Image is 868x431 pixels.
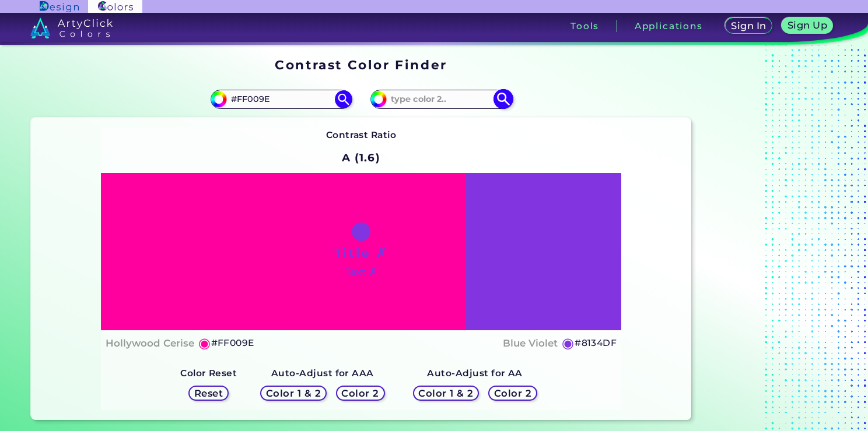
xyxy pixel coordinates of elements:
[211,335,254,351] h5: #FF009E
[493,89,513,109] img: icon search
[194,388,223,398] h5: Reset
[198,336,211,350] h5: ◉
[570,22,599,30] h3: Tools
[635,22,703,30] h3: Applications
[341,388,379,398] h5: Color 2
[227,91,335,107] input: type color 1..
[326,129,397,140] strong: Contrast Ratio
[731,21,766,30] h5: Sign In
[725,17,773,34] a: Sign In
[266,388,321,398] h5: Color 1 & 2
[335,90,352,108] img: icon search
[345,264,377,281] h4: Text ✗
[782,17,833,34] a: Sign Up
[271,368,374,379] strong: Auto-Adjust for AAA
[427,368,522,379] strong: Auto-Adjust for AA
[787,20,827,30] h5: Sign Up
[418,388,473,398] h5: Color 1 & 2
[562,336,575,350] h5: ◉
[180,368,237,379] strong: Color Reset
[106,335,194,352] h4: Hollywood Cerise
[334,244,388,262] h1: Title ✗
[40,1,79,12] img: ArtyClick Design logo
[387,91,495,107] input: type color 2..
[575,335,617,351] h5: #8134DF
[30,17,113,38] img: logo_artyclick_colors_white.svg
[503,335,558,352] h4: Blue Violet
[494,388,531,398] h5: Color 2
[337,145,386,171] h2: A (1.6)
[275,56,447,73] h1: Contrast Color Finder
